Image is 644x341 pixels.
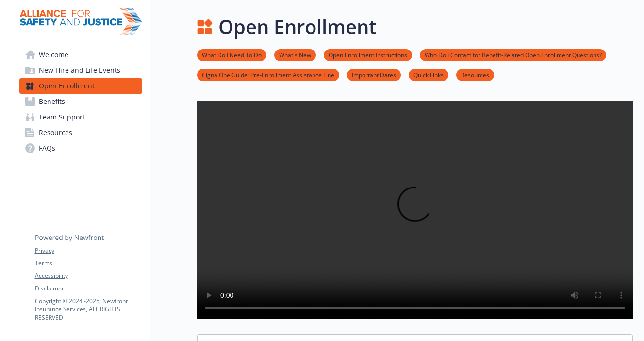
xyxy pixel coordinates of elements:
span: Resources [39,125,72,140]
a: Important Dates [347,70,401,79]
a: Accessibility [35,272,142,280]
span: FAQs [39,140,55,156]
a: What Do I Need To Do [197,50,266,59]
a: Terms [35,259,142,268]
a: Who Do I Contact for Benefit-Related Open Enrollment Questions? [420,50,606,59]
span: Welcome [39,47,68,63]
span: Team Support [39,109,85,125]
a: Cigna One Guide: Pre-Enrollment Assistance Line [197,70,339,79]
p: Copyright © 2024 - 2025 , Newfront Insurance Services, ALL RIGHTS RESERVED [35,297,142,322]
a: Resources [456,70,494,79]
a: What's New [274,50,316,59]
a: Team Support [19,109,142,125]
a: Privacy [35,246,142,255]
a: Open Enrollment Instructions [324,50,412,59]
span: Benefits [39,94,65,109]
h1: Open Enrollment [218,12,377,41]
a: Disclaimer [35,284,142,293]
a: FAQs [19,140,142,156]
span: New Hire and Life Events [39,63,120,78]
a: Quick Links [409,70,448,79]
a: Open Enrollment [19,78,142,94]
span: Open Enrollment [39,78,95,94]
a: Benefits [19,94,142,109]
a: New Hire and Life Events [19,63,142,78]
a: Welcome [19,47,142,63]
a: Resources [19,125,142,140]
